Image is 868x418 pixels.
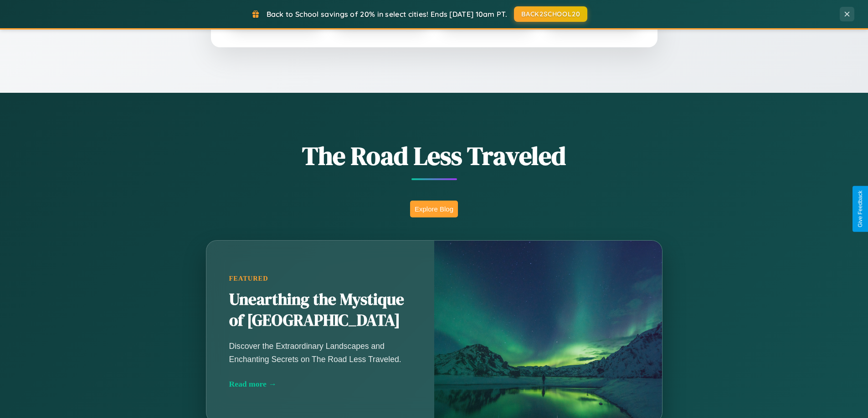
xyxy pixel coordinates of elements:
[514,6,587,22] button: BACK2SCHOOL20
[857,191,863,227] div: Give Feedback
[229,340,411,365] p: Discover the Extraordinary Landscapes and Enchanting Secrets on The Road Less Traveled.
[229,289,411,331] h2: Unearthing the Mystique of [GEOGRAPHIC_DATA]
[229,379,411,389] div: Read more →
[229,275,411,282] div: Featured
[410,201,458,217] button: Explore Blog
[161,138,708,173] h1: The Road Less Traveled
[267,10,507,19] span: Back to School savings of 20% in select cities! Ends [DATE] 10am PT.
